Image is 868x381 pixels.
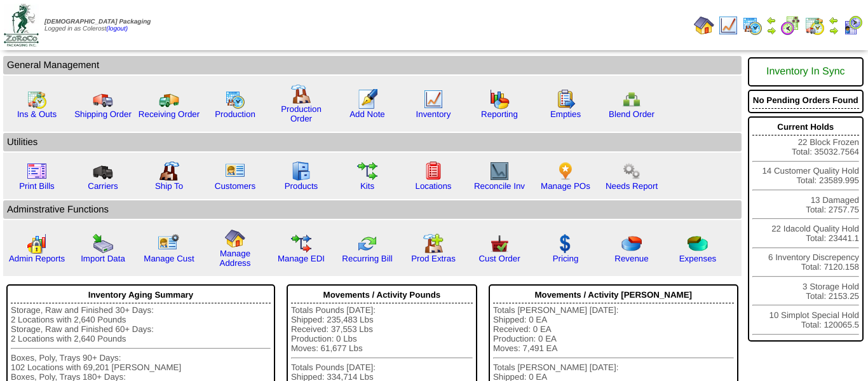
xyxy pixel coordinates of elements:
img: customers.gif [225,161,245,181]
td: Utilities [3,133,742,151]
img: calendarcustomer.gif [843,15,863,36]
a: Print Bills [19,181,55,191]
a: Expenses [679,254,717,263]
a: Manage EDI [278,254,325,263]
a: (logout) [106,25,128,32]
img: home.gif [225,228,245,249]
a: Needs Report [606,181,658,191]
img: calendarblend.gif [780,15,801,36]
td: General Management [3,56,742,74]
img: factory.gif [291,84,311,104]
div: Movements / Activity [PERSON_NAME] [493,287,734,303]
a: Locations [415,181,451,191]
a: Receiving Order [139,109,200,119]
a: Inventory [416,109,451,119]
a: Ins & Outs [17,109,57,119]
a: Pricing [553,254,579,263]
div: Current Holds [752,119,859,135]
div: Movements / Activity Pounds [291,287,473,303]
img: po.png [555,161,576,181]
a: Carriers [88,181,118,191]
div: Inventory Aging Summary [11,287,271,303]
a: Manage Address [220,249,251,268]
img: cust_order.png [489,233,510,254]
a: Revenue [614,254,648,263]
span: Logged in as Colerost [44,18,151,32]
a: Kits [360,181,374,191]
a: Cust Order [478,254,520,263]
img: workorder.gif [555,89,576,109]
img: calendarinout.gif [804,15,825,36]
img: arrowright.gif [766,25,776,36]
a: Production [215,109,255,119]
a: Admin Reports [9,254,65,263]
a: Ship To [155,181,183,191]
img: truck2.gif [159,89,179,109]
div: 22 Block Frozen Total: 35032.7564 14 Customer Quality Hold Total: 23589.995 13 Damaged Total: 275... [748,116,864,342]
a: Manage Cust [144,254,194,263]
a: Products [285,181,318,191]
img: orders.gif [357,89,377,109]
a: Recurring Bill [342,254,392,263]
img: truck3.gif [93,161,113,181]
td: Adminstrative Functions [3,200,742,219]
img: arrowleft.gif [766,15,776,25]
img: home.gif [694,15,714,36]
a: Add Note [349,109,385,119]
img: invoice2.gif [27,161,47,181]
div: Inventory In Sync [752,60,859,84]
img: calendarprod.gif [225,89,245,109]
img: reconcile.gif [357,233,377,254]
a: Reconcile Inv [474,181,525,191]
img: locations.gif [423,161,444,181]
img: cabinet.gif [291,161,311,181]
div: No Pending Orders Found [752,92,859,109]
img: network.png [621,89,642,109]
img: import.gif [93,233,113,254]
a: Shipping Order [74,109,132,119]
a: Empties [550,109,581,119]
img: line_graph2.gif [489,161,510,181]
a: Import Data [81,254,125,263]
a: Manage POs [541,181,590,191]
a: Production Order [281,104,322,123]
img: edi.gif [291,233,311,254]
a: Customers [215,181,255,191]
img: prodextras.gif [423,233,444,254]
img: calendarinout.gif [27,89,47,109]
img: line_graph.gif [718,15,738,36]
img: pie_chart.png [621,233,642,254]
img: truck.gif [93,89,113,109]
img: dollar.gif [555,233,576,254]
a: Reporting [481,109,518,119]
img: graph.gif [489,89,510,109]
img: line_graph.gif [423,89,444,109]
img: pie_chart2.png [688,233,708,254]
img: graph2.png [27,233,47,254]
a: Blend Order [609,109,654,119]
img: arrowright.gif [829,25,839,36]
img: workflow.gif [357,161,377,181]
img: calendarprod.gif [742,15,763,36]
img: workflow.png [621,161,642,181]
img: managecust.png [158,233,181,254]
img: zoroco-logo-small.webp [4,4,39,46]
img: arrowleft.gif [829,15,839,25]
img: factory2.gif [159,161,179,181]
span: [DEMOGRAPHIC_DATA] Packaging [44,18,151,25]
a: Prod Extras [411,254,456,263]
